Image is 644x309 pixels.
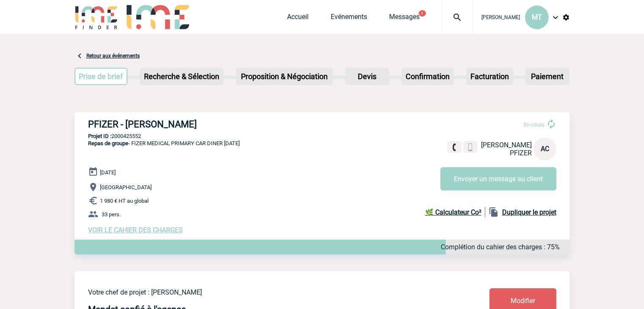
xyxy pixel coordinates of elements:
[502,208,556,216] b: Dupliquer le projet
[88,226,183,234] a: VOIR LE CAHIER DES CHARGES
[287,13,309,25] a: Accueil
[100,198,149,204] span: 1 980 € HT au global
[88,133,111,139] b: Projet ID :
[524,121,544,128] span: En cours
[489,207,499,217] img: file_copy-black-24dp.png
[88,119,342,130] h3: PFIZER - [PERSON_NAME]
[88,288,439,296] p: Votre chef de projet : [PERSON_NAME]
[425,208,481,216] b: 🌿 Calculateur Co²
[467,69,512,84] p: Facturation
[511,297,535,305] span: Modifier
[440,167,556,190] button: Envoyer un message au client
[86,53,140,59] a: Retour aux événements
[541,145,549,153] span: AC
[510,149,532,157] span: PFIZER
[346,69,388,84] p: Devis
[419,10,426,17] button: 1
[100,184,152,190] span: [GEOGRAPHIC_DATA]
[88,140,128,146] span: Repas de groupe
[75,133,570,139] p: 2000425552
[425,207,485,217] a: 🌿 Calculateur Co²
[481,141,532,149] span: [PERSON_NAME]
[141,69,223,84] p: Recherche & Sélection
[526,69,569,84] p: Paiement
[88,140,240,146] span: - FIZER MEDICAL PRIMARY CAR DINER [DATE]
[331,13,367,25] a: Evénements
[467,143,474,151] img: portable.png
[237,69,332,84] p: Proposition & Négociation
[75,69,127,84] p: Prise de brief
[102,211,121,218] span: 33 pers.
[451,143,458,151] img: fixe.png
[532,13,542,21] span: MT
[402,69,453,84] p: Confirmation
[100,169,116,176] span: [DATE]
[481,14,520,20] span: [PERSON_NAME]
[75,5,119,29] img: IME-Finder
[389,13,420,25] a: Messages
